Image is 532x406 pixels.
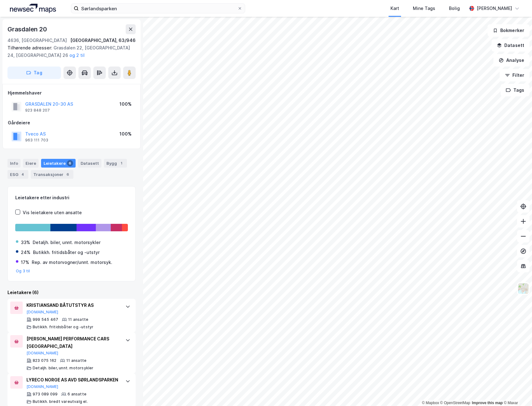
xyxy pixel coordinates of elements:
[33,249,100,256] div: Butikkh. fritidsbåter og -utstyr
[15,194,128,201] div: Leietakere etter industri
[390,5,399,12] div: Kart
[78,159,101,168] div: Datasett
[413,5,435,12] div: Mine Tags
[33,366,94,371] div: Detaljh. biler, unnt. motorsykler
[65,171,71,178] div: 6
[119,100,132,108] div: 100%
[517,283,529,294] img: Z
[33,392,58,397] div: 973 089 099
[118,160,124,166] div: 1
[8,119,135,127] div: Gårdeiere
[477,5,512,12] div: [PERSON_NAME]
[20,171,26,178] div: 4
[493,54,530,67] button: Analyse
[41,159,76,168] div: Leietakere
[33,317,58,322] div: 999 545 467
[21,249,30,256] div: 24%
[33,239,100,246] div: Detaljh. biler, unnt. motorsykler
[501,376,532,406] iframe: Chat Widget
[26,384,58,389] button: [DOMAIN_NAME]
[500,69,530,81] button: Filter
[33,325,93,330] div: Butikkh. fritidsbåter og -utstyr
[26,376,119,384] div: LYRECO NORGE AS AVD SØRLANDSPARKEN
[7,170,28,179] div: ESG
[7,67,61,79] button: Tag
[68,317,88,322] div: 11 ansatte
[26,310,58,315] button: [DOMAIN_NAME]
[67,160,73,166] div: 6
[7,37,67,44] div: 4636, [GEOGRAPHIC_DATA]
[449,5,460,12] div: Bolig
[16,269,30,274] button: Og 3 til
[7,24,48,34] div: Grasdalen 20
[25,108,50,113] div: 923 848 207
[104,159,127,168] div: Bygg
[32,259,112,266] div: Rep. av motorvogner/unnt. motorsyk.
[33,358,56,363] div: 823 075 162
[26,335,119,350] div: [PERSON_NAME] PERFORMANCE CARS [GEOGRAPHIC_DATA]
[440,401,470,405] a: OpenStreetMap
[23,159,39,168] div: Eiere
[33,399,88,404] div: Butikkh. bredt vareutvalg el.
[25,138,48,143] div: 963 111 703
[501,84,530,96] button: Tags
[7,159,21,168] div: Info
[7,45,54,50] span: Tilhørende adresser:
[492,39,530,52] button: Datasett
[119,130,132,138] div: 100%
[26,302,119,309] div: KRISTIANSAND BÅTUTSTYR AS
[10,4,56,13] img: logo.a4113a55bc3d86da70a041830d287a7e.svg
[422,401,439,405] a: Mapbox
[488,24,530,37] button: Bokmerker
[26,351,58,356] button: [DOMAIN_NAME]
[472,401,503,405] a: Improve this map
[70,37,136,44] div: [GEOGRAPHIC_DATA], 63/946
[68,392,86,397] div: 6 ansatte
[8,89,135,97] div: Hjemmelshaver
[7,44,131,59] div: Grasdalen 22, [GEOGRAPHIC_DATA] 24, [GEOGRAPHIC_DATA] 26
[21,239,30,246] div: 33%
[79,4,237,13] input: Søk på adresse, matrikkel, gårdeiere, leietakere eller personer
[21,259,29,266] div: 17%
[31,170,73,179] div: Transaksjoner
[66,358,86,363] div: 11 ansatte
[23,209,82,216] div: Vis leietakere uten ansatte
[7,289,136,296] div: Leietakere (6)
